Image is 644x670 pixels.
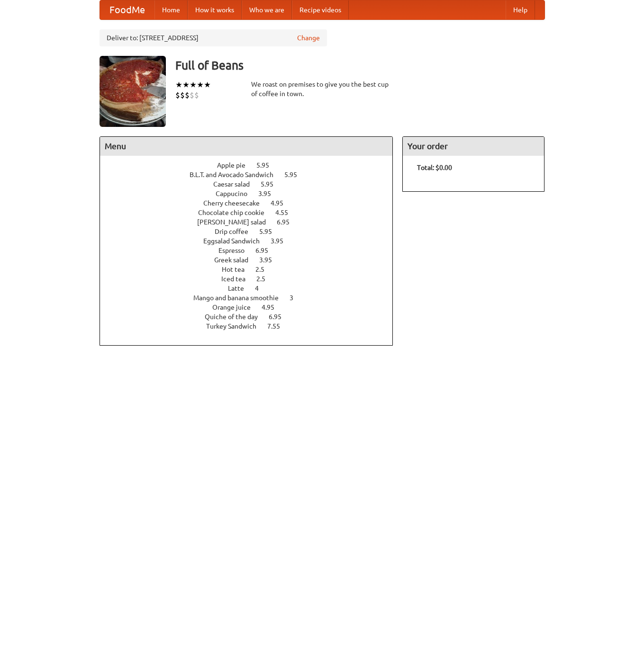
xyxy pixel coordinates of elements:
img: angular.jpg [100,56,166,127]
a: Apple pie 5.95 [217,161,287,169]
a: How it works [188,0,242,19]
span: 4.95 [271,199,293,207]
div: Deliver to: [STREET_ADDRESS] [100,29,327,46]
a: Latte 4 [228,285,276,292]
span: Espresso [218,247,254,254]
a: [PERSON_NAME] salad 6.95 [197,218,307,226]
a: Greek salad 3.95 [214,256,290,264]
b: Total: $0.00 [417,164,452,171]
span: Mango and banana smoothie [193,294,288,302]
span: Eggsalad Sandwich [203,237,269,245]
span: 4.55 [275,209,298,216]
span: Quiche of the day [205,313,267,321]
h4: Your order [403,137,544,156]
span: 6.95 [269,313,291,321]
span: Cherry cheesecake [203,199,269,207]
span: 6.95 [255,247,278,254]
span: Turkey Sandwich [206,322,266,330]
span: B.L.T. and Avocado Sandwich [190,171,283,179]
a: Eggsalad Sandwich 3.95 [203,237,301,245]
li: ★ [190,80,197,90]
h3: Full of Beans [175,56,545,75]
span: 2.5 [255,266,274,273]
a: Orange juice 4.95 [212,304,292,311]
a: Mango and banana smoothie 3 [193,294,311,302]
a: Iced tea 2.5 [221,275,283,283]
div: We roast on premises to give you the best cup of coffee in town. [251,80,393,98]
span: Hot tea [222,266,254,273]
span: Cappucino [216,190,257,197]
span: 6.95 [277,218,299,226]
li: ★ [197,80,204,90]
a: Turkey Sandwich 7.55 [206,322,298,330]
span: Chocolate chip cookie [198,209,274,216]
span: 5.95 [256,161,279,169]
span: 3.95 [259,256,281,264]
a: Who we are [242,0,292,19]
a: Help [506,0,535,19]
li: $ [175,90,180,100]
li: ★ [182,80,190,90]
li: $ [190,90,194,100]
h4: Menu [100,137,393,156]
a: B.L.T. and Avocado Sandwich 5.95 [190,171,315,179]
a: Recipe videos [292,0,349,19]
a: Change [297,33,320,43]
span: Apple pie [217,161,255,169]
a: Cappucino 3.95 [216,190,289,197]
span: 3.95 [258,190,281,197]
a: Drip coffee 5.95 [215,228,290,235]
a: Espresso 6.95 [218,247,286,254]
span: Orange juice [212,304,260,311]
span: Drip coffee [215,228,258,235]
span: Greek salad [214,256,258,264]
span: 4.95 [262,304,284,311]
span: [PERSON_NAME] salad [197,218,275,226]
a: Caesar salad 5.95 [213,180,291,188]
a: Home [154,0,188,19]
li: $ [180,90,185,100]
span: 5.95 [284,171,307,179]
span: 7.55 [267,322,290,330]
a: Hot tea 2.5 [222,266,282,273]
a: FoodMe [100,0,154,19]
li: ★ [175,80,182,90]
li: $ [194,90,199,100]
span: Iced tea [221,275,255,283]
span: Latte [228,285,254,292]
span: 5.95 [259,228,281,235]
span: 3 [290,294,303,302]
li: ★ [204,80,211,90]
span: 5.95 [261,180,283,188]
a: Chocolate chip cookie 4.55 [198,209,306,216]
a: Quiche of the day 6.95 [205,313,299,321]
span: 2.5 [256,275,275,283]
a: Cherry cheesecake 4.95 [203,199,301,207]
li: $ [185,90,190,100]
span: 4 [255,285,268,292]
span: Caesar salad [213,180,259,188]
span: 3.95 [271,237,293,245]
